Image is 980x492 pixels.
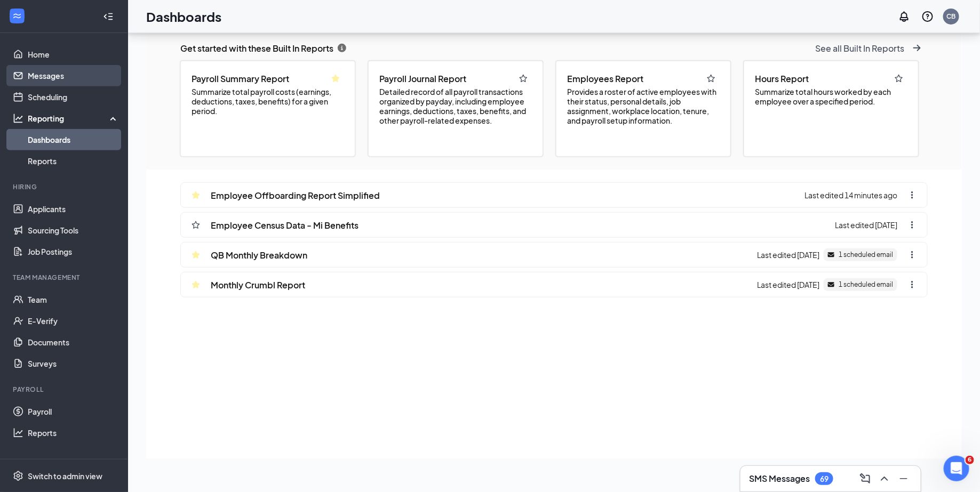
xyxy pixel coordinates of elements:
[567,73,643,84] span: Employees Report
[13,113,23,124] svg: Analysis
[12,11,22,21] svg: WorkstreamLogo
[755,73,809,84] span: Hours Report
[859,472,872,485] svg: ComposeMessage
[379,87,532,125] span: Detailed record of all payroll transactions organized by payday, including employee earnings, ded...
[185,216,206,233] button: regular-star icon
[898,10,911,23] svg: Notifications
[103,11,114,22] svg: Collapse
[944,456,969,481] iframe: Intercom live chat
[857,470,874,487] button: ComposeMessage
[180,43,333,54] span: Get started with these Built In Reports
[325,70,346,87] button: star icon
[895,470,912,487] button: Minimize
[809,39,928,57] button: undefined icon
[947,12,956,21] div: CB
[28,310,119,332] a: E-Verify
[28,150,119,172] a: Reports
[902,276,923,293] button: ellipsis-vertical icon
[28,422,119,443] a: Reports
[185,276,206,293] button: star icon
[13,385,117,394] div: Payroll
[28,471,102,481] div: Switch to admin view
[878,472,891,485] svg: ChevronUp
[966,456,974,464] span: 6
[921,10,934,23] svg: QuestionInfo
[185,187,206,204] button: star icon
[13,182,117,191] div: Hiring
[28,241,119,262] a: Job Postings
[28,289,119,310] a: Team
[755,87,907,106] span: Summarize total hours worked by each employee over a specified period.
[28,353,119,374] a: Surveys
[28,332,119,353] a: Documents
[28,86,119,108] a: Scheduling
[902,187,923,204] button: ellipsis-vertical icon
[757,250,819,260] span: Last edited [DATE]
[185,246,206,263] button: star icon
[28,44,119,65] a: Home
[749,473,810,485] h3: SMS Messages
[379,73,466,84] span: Payroll Journal Report
[700,70,722,87] button: regular-star icon
[192,73,289,84] span: Payroll Summary Report
[804,190,897,200] span: Last edited 14 minutes ago
[902,246,923,263] button: ellipsis-vertical icon
[211,279,305,291] span: Monthly Crumbl Report
[28,65,119,86] a: Messages
[13,273,117,282] div: Team Management
[835,220,897,230] span: Last edited [DATE]
[902,216,923,233] button: ellipsis-vertical icon
[757,280,819,289] span: Last edited [DATE]
[28,198,119,220] a: Applicants
[28,129,119,150] a: Dashboards
[211,220,358,231] span: Employee Census Data - Mi Benefits
[824,278,897,291] div: 1 scheduled email
[146,7,221,26] h1: Dashboards
[876,470,893,487] button: ChevronUp
[815,43,904,54] span: See all Built In Reports
[28,113,119,124] div: Reporting
[513,70,534,87] button: regular-star icon
[211,190,380,201] span: Employee Offboarding Report Simplified
[567,87,720,125] span: Provides a roster of active employees with their status, personal details, job assignment, workpl...
[888,70,910,87] button: regular-star icon
[897,472,910,485] svg: Minimize
[192,87,344,116] span: Summarize total payroll costs (earnings, deductions, taxes, benefits) for a given period.
[13,471,23,481] svg: Settings
[211,249,307,261] span: QB Monthly Breakdown
[28,401,119,422] a: Payroll
[28,220,119,241] a: Sourcing Tools
[824,248,897,261] div: 1 scheduled email
[820,474,828,483] div: 69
